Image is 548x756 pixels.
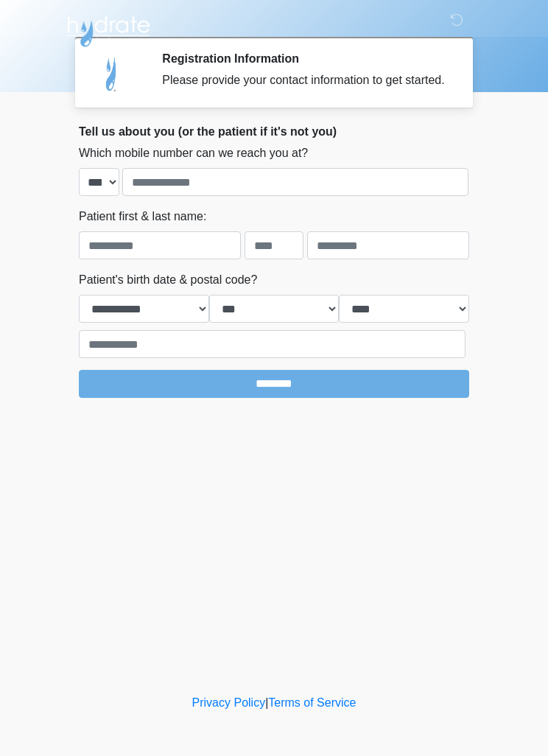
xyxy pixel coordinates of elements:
label: Patient's birth date & postal code? [79,271,257,289]
div: Please provide your contact information to get started. [162,71,447,89]
img: Agent Avatar [90,52,134,96]
img: Hydrate IV Bar - Scottsdale Logo [64,11,152,48]
label: Patient first & last name: [79,208,206,225]
label: Which mobile number can we reach you at? [79,144,308,162]
h2: Tell us about you (or the patient if it's not you) [79,125,469,139]
a: Terms of Service [268,696,356,709]
a: | [265,696,268,709]
a: Privacy Policy [192,696,266,709]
